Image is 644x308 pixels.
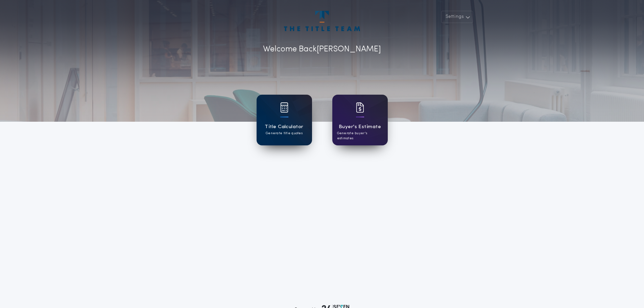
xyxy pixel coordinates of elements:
[257,95,312,145] a: card iconTitle CalculatorGenerate title quotes
[280,102,288,113] img: card icon
[284,11,360,31] img: account-logo
[266,131,303,136] p: Generate title quotes
[339,123,381,131] h1: Buyer's Estimate
[265,123,303,131] h1: Title Calculator
[441,11,473,23] button: Settings
[337,131,383,141] p: Generate buyer's estimates
[356,102,364,113] img: card icon
[332,95,388,145] a: card iconBuyer's EstimateGenerate buyer's estimates
[263,43,381,55] p: Welcome Back [PERSON_NAME]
